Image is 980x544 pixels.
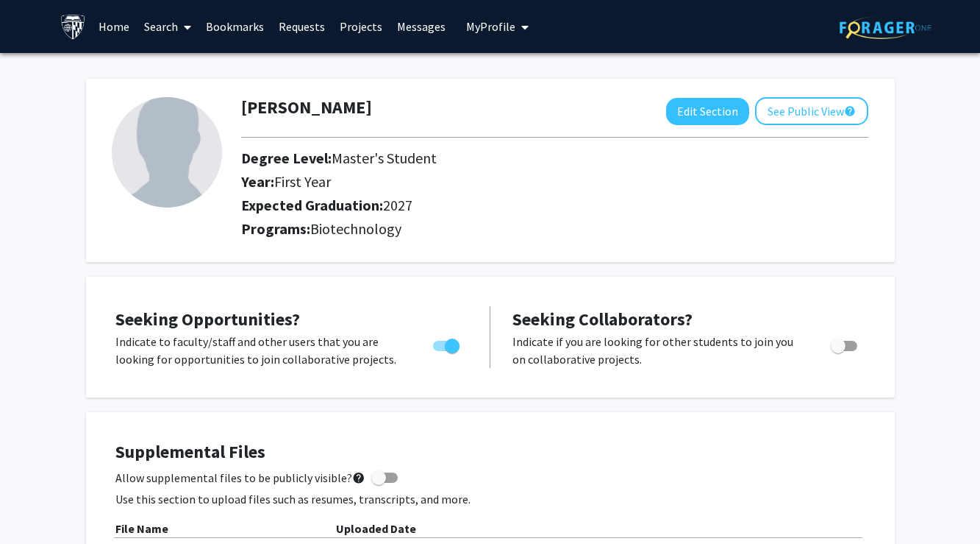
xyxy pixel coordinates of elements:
[115,490,865,508] p: Use this section to upload files such as resumes, transcripts, and more.
[271,1,332,52] a: Requests
[115,442,865,463] h4: Supplemental Files
[310,219,401,238] span: Biotechnology
[390,1,453,52] a: Messages
[60,14,86,40] img: Johns Hopkins University Logo
[91,1,137,52] a: Home
[825,333,865,355] div: Toggle
[241,149,742,167] h2: Degree Level:
[336,521,416,536] b: Uploaded Date
[840,16,931,39] img: ForagerOne Logo
[352,469,365,487] mat-icon: help
[112,97,222,208] img: Profile Picture
[115,333,405,368] p: Indicate to faculty/staff and other users that you are looking for opportunities to join collabor...
[755,97,868,125] button: See Public View
[198,1,271,52] a: Bookmarks
[241,220,868,238] h2: Programs:
[241,97,372,119] h1: [PERSON_NAME]
[241,197,742,214] h2: Expected Graduation:
[383,196,412,214] span: 2027
[241,173,742,191] h2: Year:
[844,102,856,120] mat-icon: help
[466,19,515,34] span: My Profile
[137,1,198,52] a: Search
[11,478,62,533] iframe: Chat
[274,172,331,191] span: First Year
[115,469,365,487] span: Allow supplemental files to be publicly visible?
[666,98,749,125] button: Edit Section
[512,333,803,368] p: Indicate if you are looking for other students to join you on collaborative projects.
[332,149,437,167] span: Master's Student
[115,521,168,536] b: File Name
[512,308,693,331] span: Seeking Collaborators?
[115,308,300,331] span: Seeking Opportunities?
[427,333,468,355] div: Toggle
[332,1,390,52] a: Projects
